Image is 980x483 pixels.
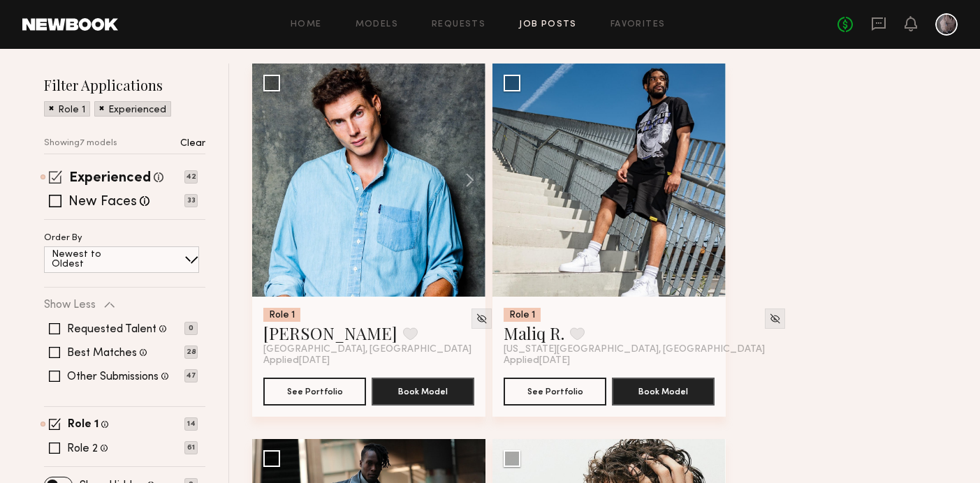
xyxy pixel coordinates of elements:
[184,322,198,335] p: 0
[67,443,98,454] label: Role 2
[69,172,151,186] label: Experienced
[44,139,117,148] p: Showing 7 models
[67,348,137,359] label: Best Matches
[67,371,159,382] label: Other Submissions
[44,75,205,94] h2: Filter Applications
[263,378,366,406] button: See Portfolio
[68,195,137,209] label: New Faces
[504,355,715,366] div: Applied [DATE]
[184,369,198,382] p: 47
[612,385,715,396] a: Book Model
[432,20,485,29] a: Requests
[44,299,96,311] p: Show Less
[476,313,488,325] img: Unhide Model
[372,385,474,396] a: Book Model
[67,324,156,335] label: Requested Talent
[184,441,198,454] p: 61
[769,313,781,325] img: Unhide Model
[263,355,474,366] div: Applied [DATE]
[504,322,564,344] a: Maliq R.
[184,194,198,207] p: 33
[291,20,322,29] a: Home
[44,234,82,243] p: Order By
[263,308,300,322] div: Role 1
[504,344,765,355] span: [US_STATE][GEOGRAPHIC_DATA], [GEOGRAPHIC_DATA]
[504,308,541,322] div: Role 1
[108,105,166,115] p: Experienced
[180,139,205,149] p: Clear
[184,417,198,431] p: 14
[52,250,135,269] p: Newest to Oldest
[372,378,474,406] button: Book Model
[610,20,666,29] a: Favorites
[504,378,606,406] button: See Portfolio
[184,345,198,359] p: 28
[519,20,577,29] a: Job Posts
[58,105,85,115] p: Role 1
[612,378,715,406] button: Book Model
[263,322,397,344] a: [PERSON_NAME]
[184,170,198,184] p: 42
[356,20,398,29] a: Models
[263,344,471,355] span: [GEOGRAPHIC_DATA], [GEOGRAPHIC_DATA]
[68,419,98,431] label: Role 1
